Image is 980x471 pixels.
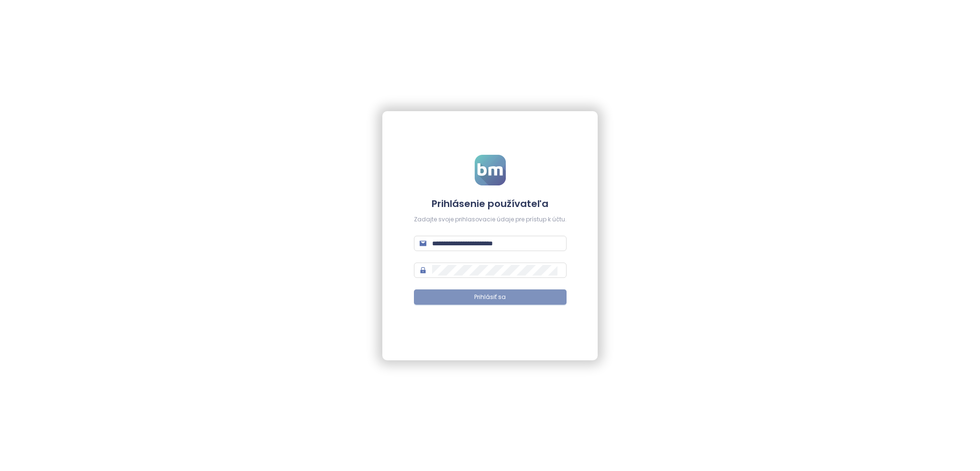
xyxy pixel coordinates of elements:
[420,240,426,247] span: mail
[414,197,567,210] h4: Prihlásenie používateľa
[420,267,426,274] span: lock
[414,215,567,224] div: Zadajte svoje prihlasovacie údaje pre prístup k účtu.
[474,293,506,302] span: Prihlásiť sa
[414,289,567,305] button: Prihlásiť sa
[475,155,506,185] img: logo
